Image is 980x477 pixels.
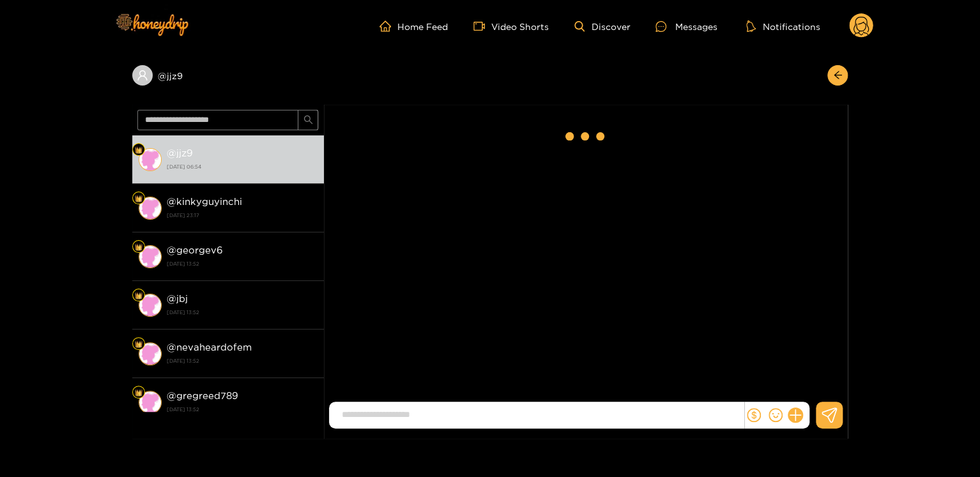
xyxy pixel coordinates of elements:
a: Discover [574,21,630,32]
span: search [303,115,313,126]
img: conversation [139,245,162,268]
img: Fan Level [135,389,142,397]
strong: [DATE] 13:52 [167,404,318,415]
div: @jjz9 [132,65,324,86]
img: Fan Level [135,292,142,299]
span: home [379,20,397,32]
img: Fan Level [135,195,142,202]
div: Messages [655,19,717,34]
span: smile [769,408,783,422]
strong: @ georgev6 [167,245,223,255]
button: search [298,110,318,130]
span: dollar [747,408,761,422]
img: conversation [139,391,162,414]
img: Fan Level [135,340,142,348]
strong: [DATE] 13:52 [167,258,318,269]
img: conversation [139,342,162,365]
span: user [137,70,148,81]
img: conversation [139,197,162,220]
strong: @ kinkyguyinchi [167,196,242,207]
span: arrow-left [833,70,843,81]
img: Fan Level [135,146,142,154]
img: conversation [139,148,162,171]
span: video-camera [473,20,491,32]
button: arrow-left [827,65,848,86]
a: Home Feed [379,20,448,32]
strong: @ jbj [167,293,188,304]
strong: @ nevaheardofem [167,342,252,352]
strong: [DATE] 13:52 [167,355,318,367]
button: Notifications [742,20,823,33]
button: dollar [744,405,763,425]
strong: [DATE] 06:54 [167,161,318,172]
strong: @ jjz9 [167,148,193,158]
img: Fan Level [135,243,142,251]
strong: @ gregreed789 [167,390,238,401]
img: conversation [139,294,162,317]
strong: [DATE] 13:52 [167,307,318,318]
a: Video Shorts [473,20,549,32]
strong: [DATE] 23:17 [167,209,318,221]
